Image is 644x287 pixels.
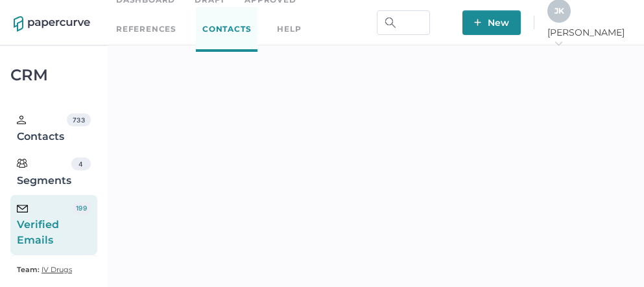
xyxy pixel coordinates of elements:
div: Contacts [17,113,67,144]
div: 733 [67,113,90,126]
a: Contacts [196,7,257,52]
span: New [474,10,509,35]
i: arrow_right [554,39,563,48]
img: person.20a629c4.svg [17,115,26,124]
img: plus-white.e19ec114.svg [474,19,481,26]
a: References [116,22,176,36]
div: Segments [17,157,71,189]
div: 199 [72,201,90,214]
a: Team: IV Drugs [17,262,72,277]
span: J K [555,6,564,16]
img: papercurve-logo-colour.7244d18c.svg [14,16,90,32]
img: email-icon-black.c777dcea.svg [17,205,28,212]
div: 4 [71,157,91,170]
img: segments.b9481e3d.svg [17,158,27,168]
div: CRM [10,69,97,81]
img: search.bf03fe8b.svg [385,17,396,28]
span: IV Drugs [42,265,72,274]
div: help [277,22,301,36]
div: Verified Emails [17,201,72,248]
button: New [462,10,521,35]
span: [PERSON_NAME] [547,27,630,50]
input: Search Workspace [377,10,430,35]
